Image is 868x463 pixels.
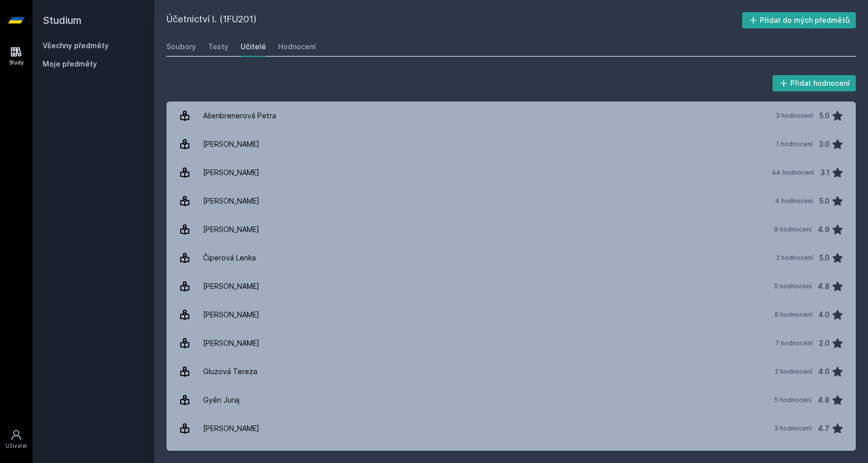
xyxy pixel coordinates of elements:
div: 3.0 [819,134,829,154]
div: 5.0 [819,106,829,126]
div: 5 hodnocení [774,282,812,290]
a: [PERSON_NAME] 5 hodnocení 4.8 [166,272,856,301]
a: [PERSON_NAME] 3 hodnocení 4.7 [166,414,856,443]
div: 4.9 [818,219,829,240]
div: 2.0 [819,333,829,353]
a: Uživatel [2,424,30,455]
div: 3 hodnocení [776,112,813,120]
div: [PERSON_NAME] [203,305,259,325]
button: Přidat hodnocení [773,75,856,91]
div: 2 hodnocení [776,254,813,262]
a: [PERSON_NAME] 8 hodnocení 4.0 [166,301,856,329]
a: Study [2,41,30,72]
div: 5.0 [819,248,829,268]
div: Učitelé [241,42,266,52]
div: 9 hodnocení [774,225,812,234]
div: 3 hodnocení [774,424,812,433]
div: 5 hodnocení [774,396,812,404]
div: 3.1 [820,162,829,183]
a: Učitelé [241,37,266,57]
div: 7 hodnocení [775,339,813,347]
button: Přidat do mých předmětů [742,12,856,28]
a: [PERSON_NAME] 4 hodnocení 5.0 [166,187,856,215]
a: [PERSON_NAME] 9 hodnocení 4.9 [166,215,856,244]
div: Gyén Juraj [203,390,240,410]
span: Moje předměty [43,59,97,69]
div: 44 hodnocení [772,169,814,177]
div: 2 hodnocení [775,368,812,376]
div: [PERSON_NAME] [203,333,259,353]
div: Gluzová Tereza [203,361,257,382]
div: 4 hodnocení [775,197,813,205]
div: Study [9,59,24,67]
div: Uživatel [6,442,27,450]
a: Hodnocení [278,37,316,57]
div: [PERSON_NAME] [203,276,259,296]
div: 4.7 [818,418,829,439]
div: [PERSON_NAME] [203,134,259,154]
div: Čiperová Lenka [203,248,256,268]
div: Hodnocení [278,42,316,52]
div: Soubory [166,42,196,52]
a: Ašenbrenerová Petra 3 hodnocení 5.0 [166,102,856,130]
div: 4.0 [818,361,829,382]
a: Gyén Juraj 5 hodnocení 4.8 [166,386,856,414]
div: 1 hodnocení [776,140,813,148]
div: 4.8 [818,390,829,410]
a: [PERSON_NAME] 7 hodnocení 2.0 [166,329,856,357]
a: Testy [208,37,228,57]
div: Testy [208,42,228,52]
a: Všechny předměty [43,41,109,50]
a: Soubory [166,37,196,57]
a: Čiperová Lenka 2 hodnocení 5.0 [166,244,856,272]
div: [PERSON_NAME] [203,418,259,439]
a: [PERSON_NAME] 1 hodnocení 3.0 [166,130,856,158]
div: [PERSON_NAME] [203,191,259,211]
a: Gluzová Tereza 2 hodnocení 4.0 [166,357,856,386]
h2: Účetnictví I. (1FU201) [166,12,742,28]
div: 8 hodnocení [775,311,812,319]
div: 4.0 [818,305,829,325]
a: [PERSON_NAME] 44 hodnocení 3.1 [166,158,856,187]
div: [PERSON_NAME] [203,219,259,240]
div: [PERSON_NAME] [203,162,259,183]
div: 5.0 [819,191,829,211]
div: 4.8 [818,276,829,296]
div: Ašenbrenerová Petra [203,106,276,126]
